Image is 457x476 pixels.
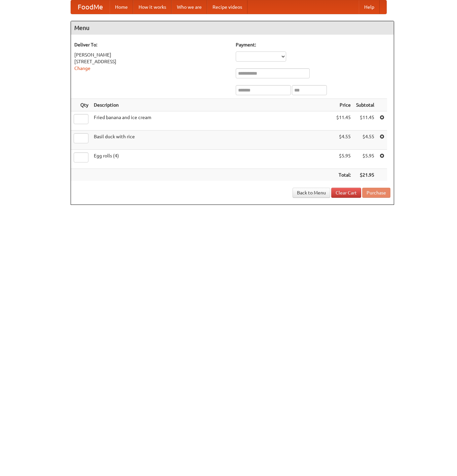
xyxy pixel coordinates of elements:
td: Basil duck with rice [91,131,334,150]
h5: Payment: [236,41,390,48]
button: Purchase [362,188,390,198]
th: Price [334,99,353,111]
a: Clear Cart [331,188,361,198]
a: Back to Menu [293,188,330,198]
a: How it works [133,0,172,14]
td: $11.45 [334,111,353,131]
th: Total: [334,169,353,181]
a: Change [74,66,90,71]
div: [STREET_ADDRESS] [74,58,229,65]
td: $4.55 [334,131,353,150]
a: Home [110,0,133,14]
a: FoodMe [71,0,110,14]
a: Recipe videos [207,0,247,14]
h4: Menu [71,21,394,35]
td: Egg rolls (4) [91,150,334,169]
th: Description [91,99,334,111]
td: $5.95 [353,150,377,169]
th: $21.95 [353,169,377,181]
td: $4.55 [353,131,377,150]
a: Who we are [172,0,207,14]
th: Qty [71,99,91,111]
td: $5.95 [334,150,353,169]
td: $11.45 [353,111,377,131]
td: Fried banana and ice cream [91,111,334,131]
a: Help [359,0,380,14]
div: [PERSON_NAME] [74,51,229,58]
th: Subtotal [353,99,377,111]
h5: Deliver To: [74,41,229,48]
